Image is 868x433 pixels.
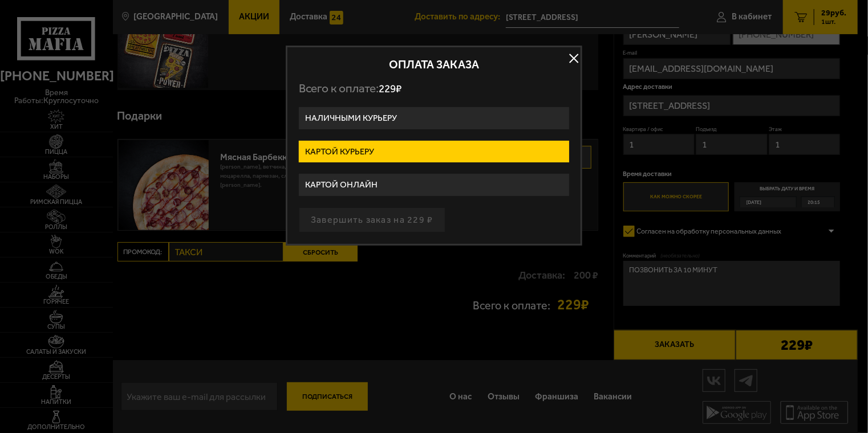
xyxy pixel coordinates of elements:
span: 229 ₽ [379,82,401,95]
label: Картой онлайн [299,174,569,196]
h2: Оплата заказа [299,59,569,70]
label: Наличными курьеру [299,107,569,129]
p: Всего к оплате: [299,81,569,96]
label: Картой курьеру [299,141,569,163]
